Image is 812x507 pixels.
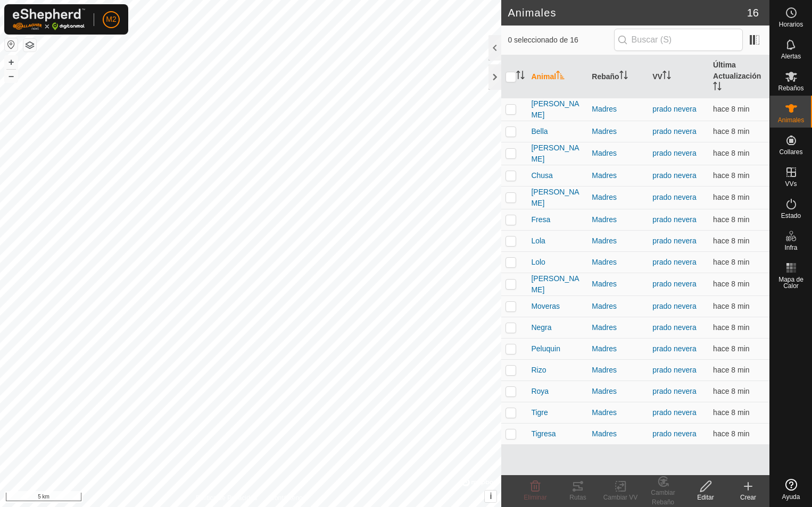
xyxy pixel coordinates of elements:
th: Animal [527,55,587,98]
div: Madres [592,301,644,312]
span: Bella [531,126,548,137]
span: 15 oct 2025, 9:45 [713,193,749,201]
span: Animales [778,117,804,123]
p-sorticon: Activar para ordenar [516,72,525,81]
div: Editar [684,493,727,502]
div: Rutas [557,493,599,502]
a: prado nevera [652,344,697,353]
span: Alertas [781,53,801,60]
button: – [5,70,18,82]
span: Eliminar [524,494,546,501]
span: 15 oct 2025, 9:45 [713,280,749,288]
span: Lola [531,235,545,247]
a: prado nevera [652,366,697,374]
div: Madres [592,428,644,440]
div: Crear [727,493,769,502]
span: Infra [784,244,797,251]
a: prado nevera [652,127,697,136]
th: Última Actualización [709,55,769,98]
span: 15 oct 2025, 9:45 [713,323,749,332]
button: Restablecer Mapa [5,38,18,51]
a: prado nevera [652,302,697,310]
a: prado nevera [652,429,697,438]
img: Logo Gallagher [13,9,85,30]
a: prado nevera [652,280,697,288]
button: Capas del Mapa [23,39,36,52]
h2: Animales [508,6,747,19]
span: Ayuda [782,494,800,500]
span: [PERSON_NAME] [531,98,583,121]
span: i [490,492,492,501]
span: [PERSON_NAME] [531,187,583,209]
div: Madres [592,278,644,290]
span: 15 oct 2025, 9:45 [713,408,749,417]
a: prado nevera [652,387,697,395]
a: prado nevera [652,323,697,332]
span: [PERSON_NAME] [531,142,583,165]
div: Madres [592,214,644,225]
a: prado nevera [652,258,697,266]
span: 15 oct 2025, 9:45 [713,171,749,180]
span: Estado [781,213,801,219]
span: M2 [106,14,116,25]
a: Ayuda [770,475,812,504]
div: Madres [592,126,644,137]
span: 15 oct 2025, 9:45 [713,258,749,266]
span: 15 oct 2025, 9:45 [713,149,749,157]
span: Rizo [531,365,546,376]
p-sorticon: Activar para ordenar [619,72,628,81]
div: Madres [592,407,644,418]
div: Madres [592,235,644,247]
span: 15 oct 2025, 9:45 [713,344,749,353]
p-sorticon: Activar para ordenar [556,72,565,81]
span: 15 oct 2025, 9:45 [713,387,749,395]
div: Madres [592,365,644,376]
th: Rebaño [587,55,648,98]
div: Madres [592,148,644,159]
span: Rebaños [778,85,803,91]
th: VV [648,55,709,98]
span: Chusa [531,170,552,181]
span: Collares [779,149,802,155]
span: 15 oct 2025, 9:45 [713,105,749,113]
span: 0 seleccionado de 16 [508,35,614,46]
span: Tigre [531,407,548,418]
span: 15 oct 2025, 9:45 [713,429,749,438]
span: 15 oct 2025, 9:45 [713,302,749,310]
span: Fresa [531,214,550,225]
div: Madres [592,192,644,203]
p-sorticon: Activar para ordenar [662,72,671,81]
p-sorticon: Activar para ordenar [713,83,722,92]
span: Horarios [779,21,803,28]
div: Madres [592,386,644,397]
div: Madres [592,170,644,181]
span: Negra [531,322,551,333]
span: 15 oct 2025, 9:45 [713,127,749,136]
span: 16 [747,5,759,21]
a: prado nevera [652,149,697,157]
div: Cambiar Rebaño [642,488,684,507]
span: 15 oct 2025, 9:45 [713,236,749,245]
button: + [5,56,18,69]
a: prado nevera [652,171,697,180]
span: Lolo [531,257,545,268]
span: Peluquin [531,343,560,354]
a: Contáctenos [270,493,305,503]
div: Cambiar VV [599,493,642,502]
div: Madres [592,322,644,333]
span: Moveras [531,301,560,312]
a: prado nevera [652,408,697,417]
a: prado nevera [652,215,697,224]
button: i [485,491,496,502]
a: prado nevera [652,236,697,245]
a: Política de Privacidad [196,493,257,503]
a: prado nevera [652,105,697,113]
a: prado nevera [652,193,697,201]
span: 15 oct 2025, 9:45 [713,215,749,224]
span: Tigresa [531,428,556,440]
div: Madres [592,343,644,354]
div: Madres [592,257,644,268]
span: 15 oct 2025, 9:45 [713,366,749,374]
span: VVs [785,181,797,187]
span: Roya [531,386,549,397]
